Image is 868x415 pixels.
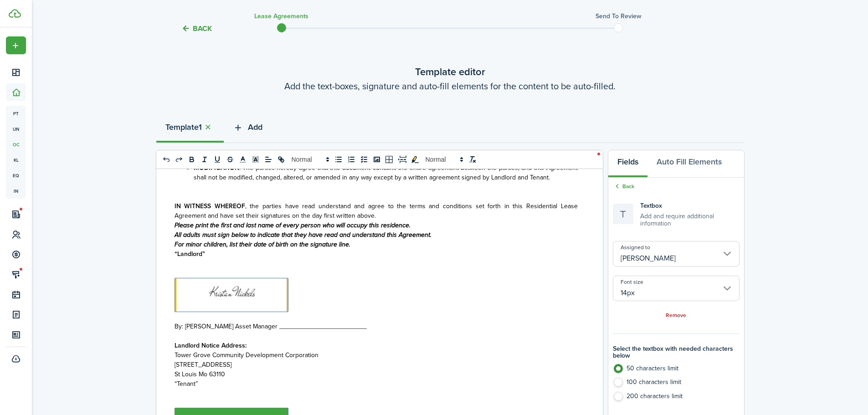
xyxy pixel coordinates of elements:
button: Open menu [6,36,26,54]
h3: Lease Agreements [254,11,308,21]
strong: “Landlord” [175,249,205,259]
span: St Louis Mo 63110 [175,369,225,379]
label: 50 characters limit [613,364,740,378]
button: Close tab [202,122,215,133]
strong: IN WITNESS WHEREOF [175,201,245,211]
h4: Select the textbox with needed characters below [613,345,740,360]
a: un [6,121,26,137]
em: For minor children, list their date of birth on the signature line. [175,240,350,249]
button: pageBreak [396,154,409,165]
h3: Send to review [596,11,642,21]
span: . The parties hereby agree that this document contains the entire agreement between the parties, ... [194,163,578,182]
button: italic [198,154,211,165]
span: By: [PERSON_NAME] Asset Manager ________________________ [175,322,367,331]
a: pt [6,106,26,121]
a: in [6,183,26,199]
button: redo: redo [173,154,185,165]
a: kl [6,152,26,168]
em: Please print the first and last name of every person who will occupy this residence. [175,220,411,230]
button: clean [466,154,479,165]
span: Textbox [640,201,662,210]
strong: Landlord Notice Address: [175,341,247,350]
button: toggleMarkYellow: markYellow [409,154,421,165]
a: eq [6,168,26,183]
button: underline [211,154,224,165]
span: Add [248,121,262,133]
label: 200 characters limit [613,392,740,405]
button: Back [181,24,212,33]
button: image [370,154,383,165]
button: Auto Fill Elements [647,150,731,178]
em: All adults must sign below to indicate that they have read and understand this Agreement. [175,230,431,240]
strong: Template [165,121,199,133]
wizard-step-header-title: Template editor [156,64,744,79]
a: Back [613,182,634,190]
button: table-better [383,154,396,165]
button: bold [185,154,198,165]
strong: 1 [199,121,202,133]
span: “Tenant” [175,379,198,389]
span: [STREET_ADDRESS] [175,360,231,369]
a: Remove [666,313,686,319]
button: Add [224,116,272,143]
button: link [275,154,288,165]
button: list: check [358,154,370,165]
button: undo: undo [160,154,173,165]
small: Add and require additional information [640,210,740,227]
wizard-step-header-description: Add the text-boxes, signature and auto-fill elements for the content to be auto-filled. [156,79,744,93]
label: 100 characters limit [613,378,740,391]
button: list: bullet [332,154,345,165]
span: , the parties have read understand and agree to the terms and conditions set forth in this Reside... [175,201,578,220]
button: list: ordered [345,154,358,165]
button: Fields [608,150,647,178]
a: oc [6,137,26,152]
span: Tower Grove Community Development Corporation [175,350,318,360]
button: strike [224,154,236,165]
img: TenantCloud [9,9,21,18]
